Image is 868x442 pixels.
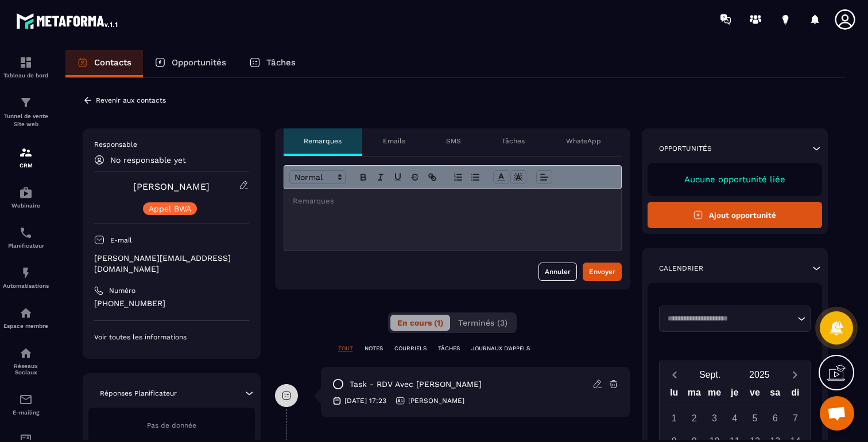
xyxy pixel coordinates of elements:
[408,396,464,405] p: [PERSON_NAME]
[133,181,210,192] a: [PERSON_NAME]
[659,264,703,273] p: Calendrier
[147,421,196,429] span: Pas de donnée
[745,408,765,428] div: 5
[3,283,49,289] p: Automatisations
[724,408,745,428] div: 4
[566,136,601,146] p: WhatsApp
[704,408,724,428] div: 3
[3,409,49,416] p: E-mailing
[172,57,226,68] p: Opportunités
[238,50,307,77] a: Tâches
[19,96,33,109] img: formation
[383,136,405,146] p: Emails
[785,408,805,428] div: 7
[149,205,191,213] p: Appel BWA
[19,186,33,200] img: automations
[3,242,49,249] p: Planificateur
[659,174,811,185] p: Aucune opportunité liée
[110,236,132,245] p: E-mail
[143,50,238,77] a: Opportunités
[583,263,622,281] button: Envoyer
[266,57,296,68] p: Tâches
[648,202,823,228] button: Ajout opportunité
[3,217,49,257] a: schedulerschedulerPlanificateur
[684,408,704,428] div: 2
[3,384,49,424] a: emailemailE-mailing
[109,286,135,295] p: Numéro
[3,177,49,217] a: automationsautomationsWebinaire
[3,72,49,79] p: Tableau de bord
[664,313,795,324] input: Search for option
[96,96,166,104] p: Revenir aux contacts
[724,385,745,405] div: je
[19,266,33,280] img: automations
[100,389,177,398] p: Réponses Planificateur
[664,385,684,405] div: lu
[3,257,49,298] a: automationsautomationsAutomatisations
[458,318,507,327] span: Terminés (3)
[538,263,577,281] button: Annuler
[3,47,49,87] a: formationformationTableau de bord
[765,408,785,428] div: 6
[659,306,811,332] div: Search for option
[446,136,461,146] p: SMS
[735,365,784,385] button: Open years overlay
[820,396,854,431] div: Ouvrir le chat
[451,315,514,331] button: Terminés (3)
[502,136,525,146] p: Tâches
[19,146,33,159] img: formation
[94,253,249,275] p: [PERSON_NAME][EMAIL_ADDRESS][DOMAIN_NAME]
[350,379,482,390] p: task - RDV avec [PERSON_NAME]
[19,346,33,360] img: social-network
[94,333,249,342] p: Voir toutes les informations
[3,338,49,384] a: social-networksocial-networkRéseaux Sociaux
[704,385,724,405] div: me
[745,385,765,405] div: ve
[3,112,49,128] p: Tunnel de vente Site web
[94,57,131,68] p: Contacts
[3,363,49,375] p: Réseaux Sociaux
[784,367,805,382] button: Next month
[659,144,712,153] p: Opportunités
[397,318,443,327] span: En cours (1)
[94,298,249,309] p: [PHONE_NUMBER]
[3,162,49,169] p: CRM
[664,408,684,428] div: 1
[19,226,33,240] img: scheduler
[390,315,450,331] button: En cours (1)
[94,140,249,149] p: Responsable
[3,87,49,137] a: formationformationTunnel de vente Site web
[471,345,530,353] p: JOURNAUX D'APPELS
[304,136,342,146] p: Remarques
[589,266,615,277] div: Envoyer
[438,345,460,353] p: TÂCHES
[65,50,143,77] a: Contacts
[3,298,49,338] a: automationsautomationsEspace membre
[338,345,353,353] p: TOUT
[3,137,49,177] a: formationformationCRM
[765,385,785,405] div: sa
[344,396,386,405] p: [DATE] 17:23
[685,365,735,385] button: Open months overlay
[3,323,49,329] p: Espace membre
[684,385,704,405] div: ma
[3,202,49,209] p: Webinaire
[365,345,383,353] p: NOTES
[110,155,186,165] p: No responsable yet
[394,345,427,353] p: COURRIELS
[19,306,33,320] img: automations
[16,10,119,31] img: logo
[785,385,805,405] div: di
[19,393,33,406] img: email
[664,367,685,382] button: Previous month
[19,56,33,69] img: formation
